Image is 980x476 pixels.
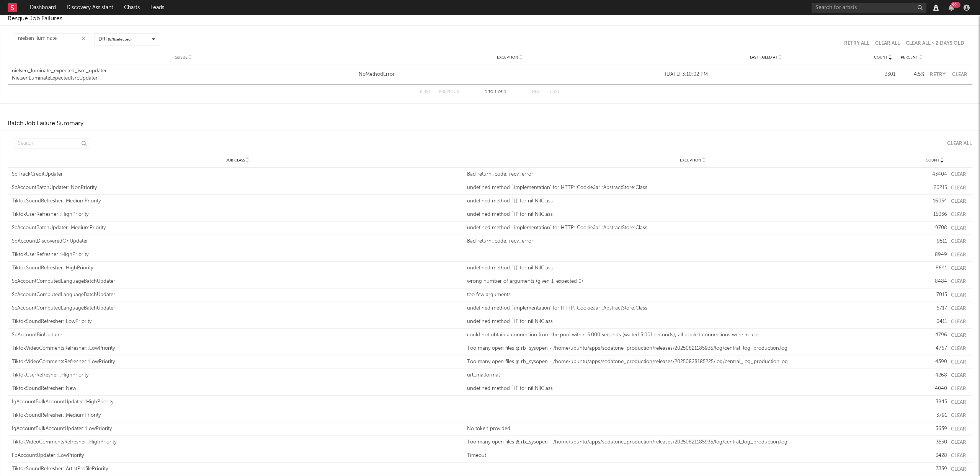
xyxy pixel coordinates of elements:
[922,465,947,473] div: 3339
[467,184,918,192] div: undefined method `implementation' for HTTP::CookieJar::AbstractStore:Class
[922,358,947,366] div: 4390
[951,467,966,472] button: Clear
[12,452,463,460] div: FbAccountUpdater::LowPriority
[12,345,463,352] div: TiktokVideoCommentsRefresher::LowPriority
[12,171,463,178] div: SpTrackCreditUpdater
[951,226,966,231] button: Clear
[951,306,966,311] button: Clear
[12,75,355,82] div: NielsenLuminateExpectedIsrcUpdater
[12,264,463,272] div: TiktokSoundRefresher::HighPriority
[922,197,947,205] div: 16054
[875,41,900,46] button: Clear All
[922,291,947,299] div: 7015
[922,305,947,312] div: 6717
[550,90,560,94] button: Last
[467,197,918,205] div: undefined method `[]' for nil:NilClass
[951,2,960,8] div: 99 +
[951,346,966,351] button: Clear
[906,41,964,46] button: Clear All > 2 Days Old
[12,291,463,299] div: ScAccountComputedLanguageBatchUpdater
[420,90,431,94] button: First
[922,398,947,406] div: 3845
[899,71,924,78] div: 4.5 %
[951,440,966,445] button: Clear
[12,465,463,473] div: TiktokSoundRefresher::ArtistProfilePriority
[12,358,463,366] div: TiktokVideoCommentsRefresher::LowPriority
[750,55,777,60] span: Last Failed At
[951,427,966,432] button: Clear
[497,55,518,60] span: Exception
[922,331,947,339] div: 4796
[12,67,355,75] div: nielsen_luminate_expected_isrc_updater
[12,197,463,205] div: TiktokSoundRefresher::MediumPriority
[922,318,947,326] div: 6411
[12,67,355,82] a: nielsen_luminate_expected_isrc_updaterNielsenLuminateExpectedIsrcUpdater
[951,360,966,365] button: Clear
[12,211,463,218] div: TiktokUserRefresher::HighPriority
[467,358,918,366] div: Too many open files @ rb_sysopen - /home/ubuntu/apps/sodatone_production/releases/20250828185225/...
[922,345,947,352] div: 4767
[922,412,947,419] div: 3791
[467,439,918,446] div: Too many open files @ rb_sysopen - /home/ubuntu/apps/sodatone_production/releases/20250821185935/...
[359,71,661,78] div: NoMethodError
[467,238,918,245] div: Bad return_code: recv_error
[12,224,463,232] div: ScAccountBatchUpdater::MediumPriority
[922,264,947,272] div: 8641
[922,251,947,259] div: 8949
[467,318,918,326] div: undefined method `[]' for nil:NilClass
[12,331,463,339] div: SpAccountBioUpdater
[12,318,463,326] div: TiktokSoundRefresher::LowPriority
[922,385,947,393] div: 4040
[941,141,972,146] button: Clear All
[812,3,926,13] input: Search for artists
[467,372,918,379] div: url_malformat
[467,331,918,339] div: could not obtain a connection from the pool within 5.000 seconds (waited 5.001 seconds); all pool...
[12,385,463,393] div: TiktokSoundRefresher::New
[844,41,869,46] button: Retry All
[467,278,918,285] div: wrong number of arguments (given 1, expected 0)
[951,186,966,191] button: Clear
[474,88,516,97] div: 1 1 1
[928,72,947,77] button: Retry
[8,14,62,23] div: Resque Job Failures
[926,158,939,163] span: Count
[951,212,966,217] button: Clear
[439,90,459,94] button: Previous
[467,224,918,232] div: undefined method `implementation' for HTTP::CookieJar::AbstractStore:Class
[498,90,503,94] span: of
[951,72,968,77] button: Clear
[951,453,966,458] button: Clear
[488,90,493,94] span: to
[226,158,245,163] span: Job Class
[922,238,947,245] div: 9511
[467,305,918,312] div: undefined method `implementation' for HTTP::CookieJar::AbstractStore:Class
[175,55,188,60] span: Queue
[98,36,132,43] div: DRI
[951,293,966,298] button: Clear
[12,439,463,446] div: TiktokVideoCommentsRefresher::HighPriority
[922,425,947,433] div: 3639
[12,425,463,433] div: IgAccountBulkAccountUpdater::LowPriority
[922,452,947,460] div: 3428
[532,90,542,94] button: Next
[12,238,463,245] div: SpAccountDiscoveredOnUpdater
[951,400,966,405] button: Clear
[922,278,947,285] div: 8484
[922,171,947,178] div: 43404
[680,158,701,163] span: Exception
[951,239,966,244] button: Clear
[922,184,947,192] div: 20215
[947,141,972,146] div: Clear All
[12,372,463,379] div: TiktokUserRefresher::HighPriority
[871,71,895,78] div: 3301
[951,320,966,324] button: Clear
[665,71,867,78] div: [DATE] 3:10:02 PM
[951,373,966,378] button: Clear
[12,278,463,285] div: ScAccountComputedLanguageBatchUpdater
[951,266,966,271] button: Clear
[467,211,918,218] div: undefined method `[]' for nil:NilClass
[922,372,947,379] div: 4268
[922,439,947,446] div: 3530
[874,55,888,60] span: Count
[108,37,132,42] span: ( 8 / 8 selected)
